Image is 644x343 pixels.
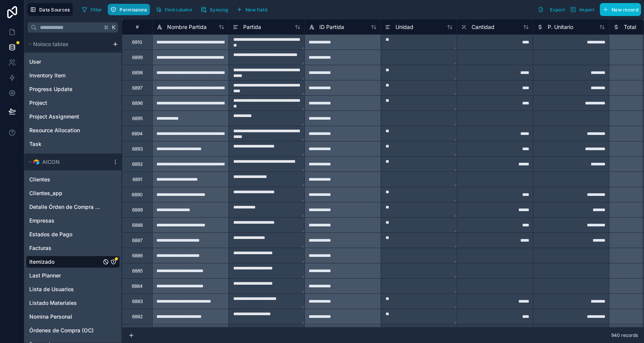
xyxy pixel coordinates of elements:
[611,332,638,338] span: 940 records
[395,23,413,31] span: Unidad
[198,4,231,15] button: Syncing
[120,7,147,13] span: Permissions
[108,4,150,15] button: Permissions
[132,100,143,106] div: 6896
[132,298,143,305] div: 6883
[550,7,565,13] span: Export
[132,253,143,259] div: 6886
[132,207,143,213] div: 6889
[132,283,143,289] div: 6884
[132,222,143,228] div: 6888
[111,25,116,30] span: K
[579,7,594,13] span: Import
[198,4,234,15] a: Syncing
[132,54,143,61] div: 6899
[132,70,143,76] div: 6898
[39,7,70,13] span: Data Sources
[108,4,153,15] a: Permissions
[132,192,143,198] div: 6890
[597,3,641,16] a: New record
[612,7,638,13] span: New record
[27,3,73,16] button: Data Sources
[132,176,142,183] div: 6891
[132,85,143,91] div: 6897
[132,237,143,244] div: 6887
[132,161,143,167] div: 6892
[132,39,142,45] div: 6910
[132,131,143,137] div: 6894
[153,4,195,15] button: Find column
[243,23,261,31] span: Partida
[128,24,147,30] div: #
[245,7,267,13] span: New field
[319,23,344,31] span: ID Partida
[132,115,143,122] div: 6895
[210,7,228,13] span: Syncing
[79,4,105,15] button: Filter
[567,3,597,16] button: Import
[132,314,143,320] div: 6882
[472,23,494,31] span: Cantidad
[535,3,567,16] button: Export
[91,7,102,13] span: Filter
[548,23,573,31] span: P. Unitario
[624,23,636,31] span: Total
[165,7,192,13] span: Find column
[132,268,143,274] div: 6885
[167,23,207,31] span: Nombre Partida
[600,3,641,16] button: New record
[234,4,270,15] button: New field
[132,146,143,152] div: 6893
